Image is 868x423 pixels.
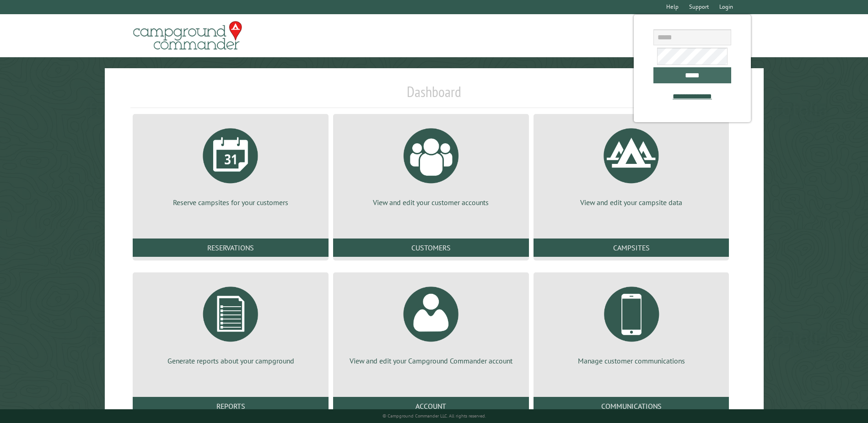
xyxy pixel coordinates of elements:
p: Manage customer communications [545,356,718,366]
p: Generate reports about your campground [144,356,318,366]
a: View and edit your campsite data [545,121,718,207]
a: Reports [133,397,329,415]
a: Communications [534,397,729,415]
small: © Campground Commander LLC. All rights reserved. [383,413,486,419]
p: Reserve campsites for your customers [144,197,318,207]
a: Reserve campsites for your customers [144,121,318,207]
a: Campsites [534,239,729,257]
p: View and edit your customer accounts [344,197,518,207]
h1: Dashboard [130,83,737,108]
img: Campground Commander [130,18,245,54]
a: Manage customer communications [545,280,718,366]
a: View and edit your customer accounts [344,121,518,207]
a: Reservations [133,239,329,257]
a: Customers [333,239,529,257]
a: Generate reports about your campground [144,280,318,366]
p: View and edit your Campground Commander account [344,356,518,366]
a: View and edit your Campground Commander account [344,280,518,366]
a: Account [333,397,529,415]
p: View and edit your campsite data [545,197,718,207]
